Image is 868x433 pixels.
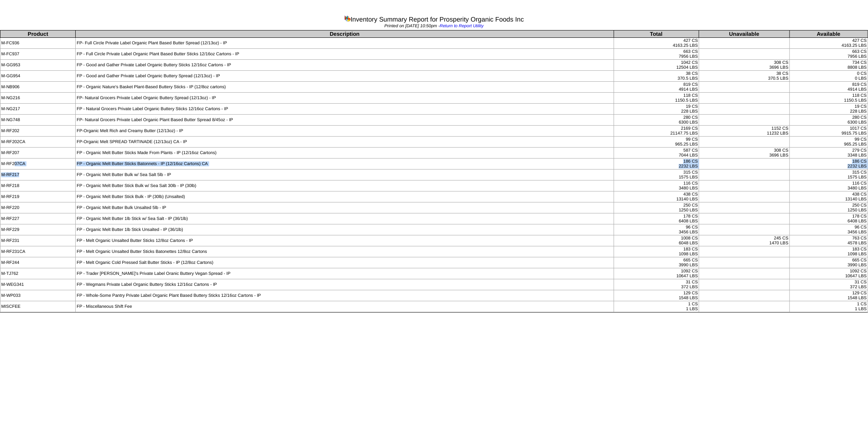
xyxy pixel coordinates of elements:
[789,71,868,82] td: 0 CS 0 LBS
[0,246,76,257] td: M-RF231CA
[0,170,76,181] td: M-RF217
[0,279,76,290] td: M-WEG341
[0,290,76,301] td: M-WP033
[76,115,614,126] td: FP- Natural Grocers Private Label Organic Plant Based Butter Spread 8/45oz - IP
[789,137,868,148] td: 99 CS 965.25 LBS
[0,148,76,159] td: M-RF207
[440,24,484,28] a: Return to Report Utility
[614,290,699,301] td: 129 CS 1548 LBS
[699,148,790,159] td: 308 CS 3696 LBS
[614,126,699,137] td: 2169 CS 21147.75 LBS
[76,246,614,257] td: FP - Melt Organic Unsalted Butter Sticks Batonettes 12/8oz Cartons
[614,60,699,71] td: 1042 CS 12504 LBS
[0,137,76,148] td: M-RF202CA
[0,224,76,235] td: M-RF229
[789,159,868,170] td: 186 CS 2232 LBS
[76,49,614,60] td: FP - Full Circle Private Label Organic Plant Based Butter Sticks 12/16oz Cartons - IP
[0,301,76,312] td: MISCFEE
[699,60,790,71] td: 308 CS 3696 LBS
[789,148,868,159] td: 279 CS 3348 LBS
[614,104,699,115] td: 19 CS 228 LBS
[614,224,699,235] td: 96 CS 3456 LBS
[614,137,699,148] td: 99 CS 965.25 LBS
[0,71,76,82] td: M-GG954
[789,290,868,301] td: 129 CS 1548 LBS
[76,93,614,104] td: FP- Natural Grocers Private Label Organic Buttery Spread (12/13oz) - IP
[789,213,868,224] td: 178 CS 6408 LBS
[76,30,614,38] th: Description
[0,268,76,279] td: M-TJ762
[0,30,76,38] th: Product
[614,202,699,213] td: 250 CS 1250 LBS
[699,30,790,38] th: Unavailable
[614,170,699,181] td: 315 CS 1575 LBS
[789,30,868,38] th: Available
[0,49,76,60] td: M-FC937
[0,181,76,191] td: M-RF218
[789,279,868,290] td: 31 CS 372 LBS
[614,268,699,279] td: 1092 CS 10647 LBS
[614,213,699,224] td: 178 CS 6408 LBS
[614,115,699,126] td: 280 CS 6300 LBS
[789,49,868,60] td: 663 CS 7956 LBS
[789,257,868,268] td: 665 CS 3990 LBS
[614,191,699,202] td: 438 CS 13140 LBS
[76,104,614,115] td: FP - Natural Grocers Private Label Organic Buttery Sticks 12/16oz Cartons - IP
[76,191,614,202] td: FP - Organic Melt Butter Stick Bulk - IP (30lb) (Unsalted)
[76,301,614,312] td: FP - Miscellaneous Shift Fee
[614,181,699,191] td: 116 CS 3480 LBS
[614,38,699,49] td: 427 CS 4163.25 LBS
[344,15,351,22] img: graph.gif
[76,71,614,82] td: FP - Good and Gather Private Label Organic Buttery Spread (12/13oz) - IP
[0,126,76,137] td: M-RF202
[76,279,614,290] td: FP - Wegmans Private Label Organic Buttery Sticks 12/16oz Cartons - IP
[614,235,699,246] td: 1008 CS 6048 LBS
[789,60,868,71] td: 734 CS 8808 LBS
[0,159,76,170] td: M-RF207CA
[0,191,76,202] td: M-RF219
[0,202,76,213] td: M-RF220
[789,93,868,104] td: 118 CS 1150.5 LBS
[614,159,699,170] td: 186 CS 2232 LBS
[0,93,76,104] td: M-NG216
[614,301,699,312] td: 1 CS 1 LBS
[76,257,614,268] td: FP - Melt Organic Cold Pressed Salt Butter Sticks - IP (12/8oz Cartons)
[0,82,76,93] td: M-NB906
[614,246,699,257] td: 183 CS 1098 LBS
[0,235,76,246] td: M-RF231
[76,181,614,191] td: FP - Organic Melt Butter Stick Bulk w/ Sea Salt 30lb - IP (30lb)
[0,115,76,126] td: M-NG748
[789,202,868,213] td: 250 CS 1250 LBS
[76,159,614,170] td: FP - Organic Melt Butter Sticks Batonnets - IP (12/16oz Cartons) CA
[699,235,790,246] td: 245 CS 1470 LBS
[699,71,790,82] td: 38 CS 370.5 LBS
[789,268,868,279] td: 1092 CS 10647 LBS
[789,115,868,126] td: 280 CS 6300 LBS
[76,38,614,49] td: FP- Full Circle Private Label Organic Plant Based Butter Spread (12/13oz) - IP
[76,170,614,181] td: FP - Organic Melt Butter Bulk w/ Sea Salt 5lb - IP
[789,170,868,181] td: 315 CS 1575 LBS
[789,235,868,246] td: 763 CS 4578 LBS
[789,38,868,49] td: 427 CS 4163.25 LBS
[699,126,790,137] td: 1152 CS 11232 LBS
[0,213,76,224] td: M-RF227
[789,126,868,137] td: 1017 CS 9915.75 LBS
[614,30,699,38] th: Total
[789,104,868,115] td: 19 CS 228 LBS
[76,126,614,137] td: FP-Organic Melt Rich and Creamy Butter (12/13oz) - IP
[0,104,76,115] td: M-NG217
[614,257,699,268] td: 665 CS 3990 LBS
[614,82,699,93] td: 819 CS 4914 LBS
[76,235,614,246] td: FP - Melt Organic Unsalted Butter Sticks 12/8oz Cartons - IP
[789,82,868,93] td: 819 CS 4914 LBS
[76,290,614,301] td: FP - Whole-Some Pantry Private Label Organic Plant Based Buttery Sticks 12/16oz Cartons - IP
[789,181,868,191] td: 116 CS 3480 LBS
[76,148,614,159] td: FP - Organic Melt Butter Sticks Made From Plants - IP (12/16oz Cartons)
[76,202,614,213] td: FP - Organic Melt Butter Bulk Unsalted 5lb - IP
[614,148,699,159] td: 587 CS 7044 LBS
[614,71,699,82] td: 38 CS 370.5 LBS
[0,38,76,49] td: M-FC936
[614,49,699,60] td: 663 CS 7956 LBS
[614,93,699,104] td: 118 CS 1150.5 LBS
[614,279,699,290] td: 31 CS 372 LBS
